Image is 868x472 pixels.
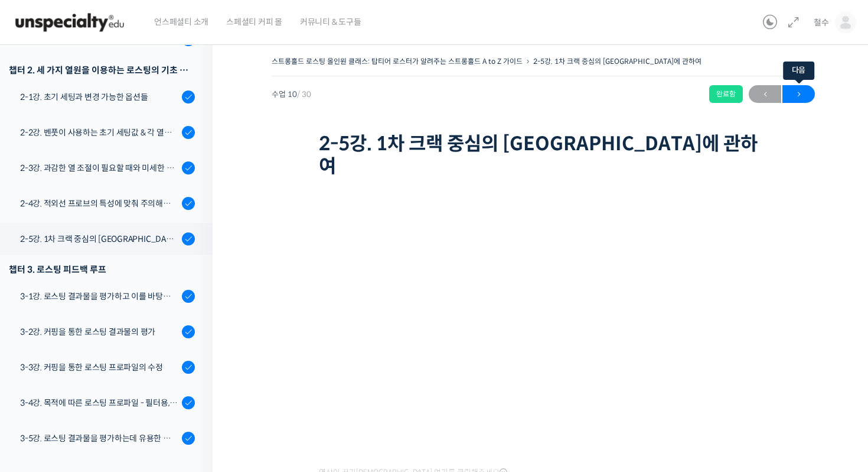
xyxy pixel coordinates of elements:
[749,85,781,103] a: ←이전
[20,325,178,338] div: 3-2강. 커핑을 통한 로스팅 결과물의 평가
[272,90,311,98] span: 수업 10
[20,197,178,210] div: 2-4강. 적외선 프로브의 특성에 맞춰 주의해야 할 점들
[533,57,701,66] a: 2-5강. 1차 크랙 중심의 [GEOGRAPHIC_DATA]에 관하여
[108,392,122,402] span: 대화
[20,361,178,374] div: 3-3강. 커핑을 통한 로스팅 프로파일의 수정
[20,432,178,445] div: 3-5강. 로스팅 결과물을 평가하는데 유용한 팁들 - 연수를 활용한 커핑, 커핑용 분쇄도 찾기, 로스트 레벨에 따른 QC 등
[9,261,195,277] div: 챕터 3. 로스팅 피드백 루프
[152,374,227,403] a: 설정
[20,396,178,409] div: 3-4강. 목적에 따른 로스팅 프로파일 - 필터용, 에스프레소용
[20,232,178,245] div: 2-5강. 1차 크랙 중심의 [GEOGRAPHIC_DATA]에 관하여
[814,17,829,28] span: 철수
[37,392,44,401] span: 홈
[709,85,743,103] div: 완료함
[20,161,178,174] div: 2-3강. 과감한 열 조절이 필요할 때와 미세한 열 조절이 필요할 때
[782,86,815,102] span: →
[319,132,768,178] h1: 2-5강. 1차 크랙 중심의 [GEOGRAPHIC_DATA]에 관하여
[782,85,815,103] a: 다음→
[20,126,178,139] div: 2-2강. 벤풋이 사용하는 초기 세팅값 & 각 열원이 하는 역할
[20,90,178,104] div: 2-1강. 초기 세팅과 변경 가능한 옵션들
[20,290,178,303] div: 3-1강. 로스팅 결과물을 평가하고 이를 바탕으로 프로파일을 설계하는 방법
[182,392,197,401] span: 설정
[4,374,78,403] a: 홈
[78,374,152,403] a: 대화
[749,86,781,102] span: ←
[297,89,311,99] span: / 30
[272,57,523,66] a: 스트롱홀드 로스팅 올인원 클래스: 탑티어 로스터가 알려주는 스트롱홀드 A to Z 가이드
[9,62,195,78] div: 챕터 2. 세 가지 열원을 이용하는 로스팅의 기초 설계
